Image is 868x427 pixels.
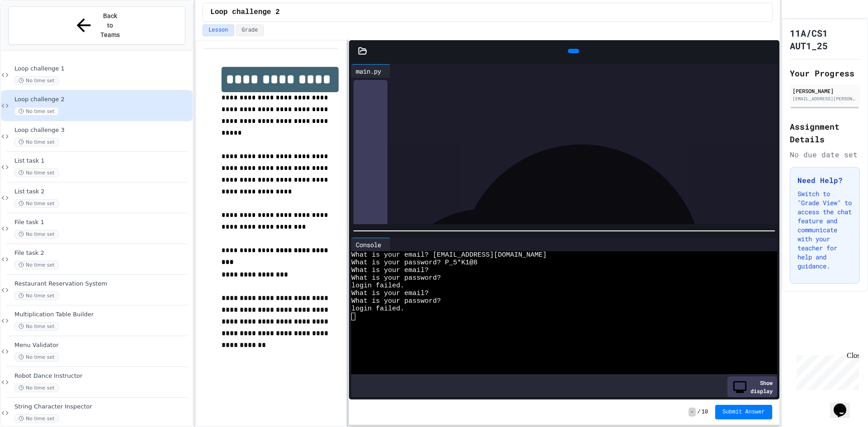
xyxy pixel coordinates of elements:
[14,414,59,423] span: No time set
[8,6,185,45] button: Back to Teams
[14,138,59,146] span: No time set
[203,24,234,36] button: Lesson
[14,249,191,257] span: File task 2
[14,384,59,392] span: No time set
[14,372,191,380] span: Robot Dance Instructor
[14,291,59,300] span: No time set
[236,24,264,36] button: Grade
[14,96,191,103] span: Loop challenge 2
[14,107,59,116] span: No time set
[14,353,59,361] span: No time set
[14,219,191,226] span: File task 1
[790,27,860,52] h1: 11A/CS1 AUT1_25
[830,391,859,418] iframe: chat widget
[99,11,121,40] span: Back to Teams
[14,65,191,73] span: Loop challenge 1
[790,120,860,145] h2: Assignment Details
[14,157,191,165] span: List task 1
[14,261,59,269] span: No time set
[4,4,62,57] div: Chat with us now!Close
[797,175,852,186] h3: Need Help?
[790,149,860,160] div: No due date set
[793,95,857,102] div: [EMAIL_ADDRESS][PERSON_NAME][DOMAIN_NAME]
[14,230,59,239] span: No time set
[14,76,59,85] span: No time set
[210,7,280,18] span: Loop challenge 2
[797,189,852,271] p: Switch to "Grade View" to access the chat feature and communicate with your teacher for help and ...
[14,322,59,331] span: No time set
[14,188,191,196] span: List task 2
[14,280,191,288] span: Restaurant Reservation System
[14,342,191,349] span: Menu Validator
[14,311,191,319] span: Multiplication Table Builder
[14,127,191,134] span: Loop challenge 3
[793,87,857,95] div: [PERSON_NAME]
[793,352,859,390] iframe: chat widget
[790,67,860,80] h2: Your Progress
[14,403,191,411] span: String Character Inspector
[14,169,59,177] span: No time set
[14,199,59,208] span: No time set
